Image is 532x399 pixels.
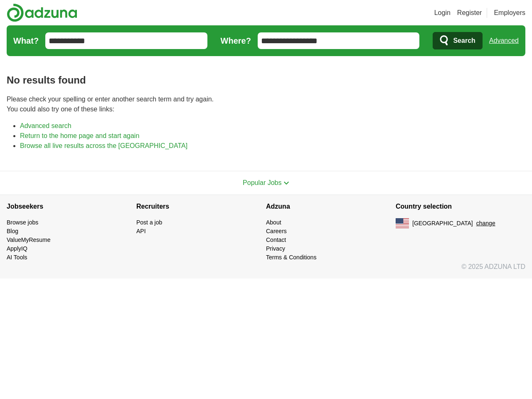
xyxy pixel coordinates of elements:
[7,219,38,226] a: Browse jobs
[266,254,316,261] a: Terms & Conditions
[7,254,27,261] a: AI Tools
[7,236,51,243] a: ValueMyResume
[283,181,289,185] img: toggle icon
[20,122,71,129] a: Advanced search
[489,32,519,49] a: Advanced
[20,142,187,149] a: Browse all live results across the [GEOGRAPHIC_DATA]
[266,228,287,234] a: Careers
[494,8,525,18] a: Employers
[476,219,495,228] button: change
[20,132,139,139] a: Return to the home page and start again
[243,179,281,186] span: Popular Jobs
[453,32,475,49] span: Search
[13,34,39,47] label: What?
[7,73,525,88] h1: No results found
[412,219,473,228] span: [GEOGRAPHIC_DATA]
[396,195,525,218] h4: Country selection
[266,245,285,252] a: Privacy
[136,228,146,234] a: API
[396,218,409,228] img: US flag
[266,236,286,243] a: Contact
[136,219,162,226] a: Post a job
[457,8,482,18] a: Register
[433,32,482,49] button: Search
[266,219,281,226] a: About
[434,8,451,18] a: Login
[221,34,251,47] label: Where?
[7,94,525,114] p: Please check your spelling or enter another search term and try again. You could also try one of ...
[7,3,77,22] img: Adzuna logo
[7,228,18,234] a: Blog
[7,245,27,252] a: ApplyIQ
